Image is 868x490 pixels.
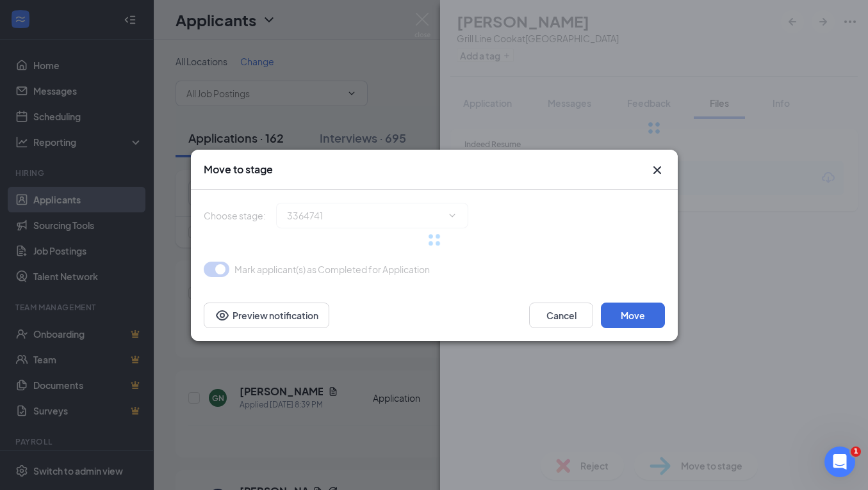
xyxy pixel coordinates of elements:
span: 1 [851,447,861,457]
button: Move [601,303,665,328]
button: Cancel [529,303,593,328]
iframe: Intercom live chat [824,447,855,477]
button: Close [650,162,665,178]
svg: Eye [215,308,230,323]
button: Preview notificationEye [204,303,329,328]
svg: Cross [650,162,665,178]
h3: Move to stage [204,162,273,177]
